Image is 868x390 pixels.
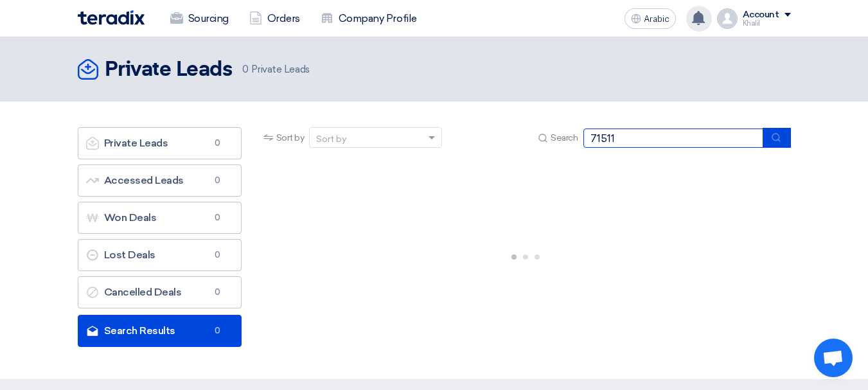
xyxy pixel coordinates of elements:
[215,213,220,222] font: 0
[717,8,738,29] img: profile_test.png
[583,129,763,148] input: Search by title or reference number
[104,249,155,261] font: Lost Deals
[743,19,760,28] font: Khalil
[551,132,578,143] font: Search
[215,175,220,185] font: 0
[276,132,305,143] font: Sort by
[104,286,182,298] font: Cancelled Deals
[215,287,220,297] font: 0
[104,211,157,224] font: Won Deals
[339,12,417,24] font: Company Profile
[78,202,242,234] a: Won Deals0
[104,137,168,149] font: Private Leads
[78,127,242,159] a: Private Leads0
[78,239,242,271] a: Lost Deals0
[160,4,239,33] a: Sourcing
[251,64,310,75] font: Private Leads
[104,174,184,186] font: Accessed Leads
[267,12,300,24] font: Orders
[743,9,779,20] font: Account
[105,60,233,80] font: Private Leads
[215,138,220,148] font: 0
[78,315,242,347] a: Search Results0
[814,339,853,377] div: Open chat
[239,4,310,33] a: Orders
[78,164,242,197] a: Accessed Leads0
[316,134,346,145] font: Sort by
[78,276,242,308] a: Cancelled Deals0
[104,324,175,337] font: Search Results
[644,13,669,24] font: Arabic
[78,10,145,25] img: Teradix logo
[215,250,220,260] font: 0
[215,326,220,335] font: 0
[188,12,229,24] font: Sourcing
[624,8,676,29] button: Arabic
[242,64,249,75] font: 0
